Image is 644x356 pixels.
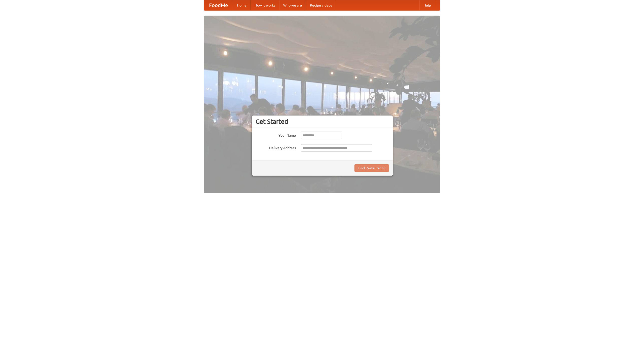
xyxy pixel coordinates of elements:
a: Recipe videos [306,0,336,10]
label: Delivery Address [256,144,296,150]
a: FoodMe [204,0,233,10]
button: Find Restaurants! [354,164,389,172]
a: Home [233,0,251,10]
a: Who we are [279,0,306,10]
a: Help [419,0,435,10]
h3: Get Started [256,118,389,125]
label: Your Name [256,132,296,138]
a: How it works [251,0,279,10]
